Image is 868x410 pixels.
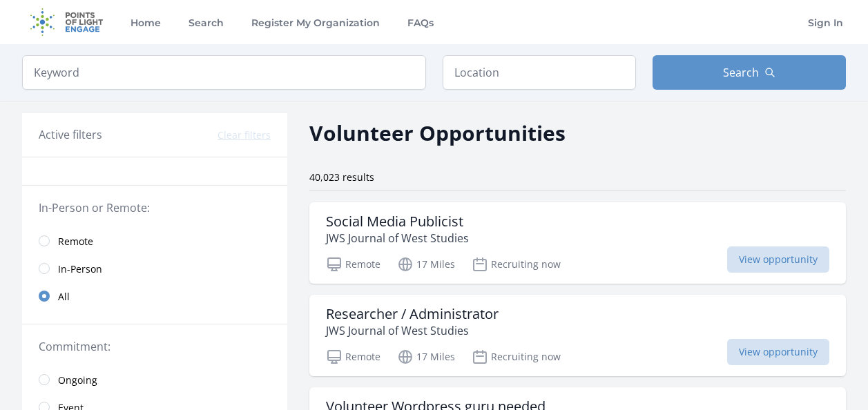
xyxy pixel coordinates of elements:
[472,349,561,365] p: Recruiting now
[39,338,271,355] legend: Commitment:
[326,213,469,230] h3: Social Media Publicist
[326,349,380,365] p: Remote
[326,322,499,339] p: JWS Journal of West Studies
[22,227,287,255] a: Remote
[309,117,566,148] h2: Volunteer Opportunities
[397,349,455,365] p: 17 Miles
[39,126,102,143] h3: Active filters
[58,373,97,387] span: Ongoing
[39,199,271,216] legend: In-Person or Remote:
[309,295,846,376] a: Researcher / Administrator JWS Journal of West Studies Remote 17 Miles Recruiting now View opport...
[727,339,829,365] span: View opportunity
[22,255,287,282] a: In-Person
[653,55,846,90] button: Search
[443,55,636,90] input: Location
[58,262,102,276] span: In-Person
[22,282,287,310] a: All
[326,256,380,273] p: Remote
[326,306,499,322] h3: Researcher / Administrator
[218,128,271,142] button: Clear filters
[727,246,829,273] span: View opportunity
[397,256,455,273] p: 17 Miles
[326,230,469,246] p: JWS Journal of West Studies
[309,202,846,284] a: Social Media Publicist JWS Journal of West Studies Remote 17 Miles Recruiting now View opportunity
[22,55,426,90] input: Keyword
[472,256,561,273] p: Recruiting now
[58,235,93,248] span: Remote
[723,64,759,81] span: Search
[309,170,374,184] span: 40,023 results
[22,366,287,393] a: Ongoing
[58,290,70,304] span: All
